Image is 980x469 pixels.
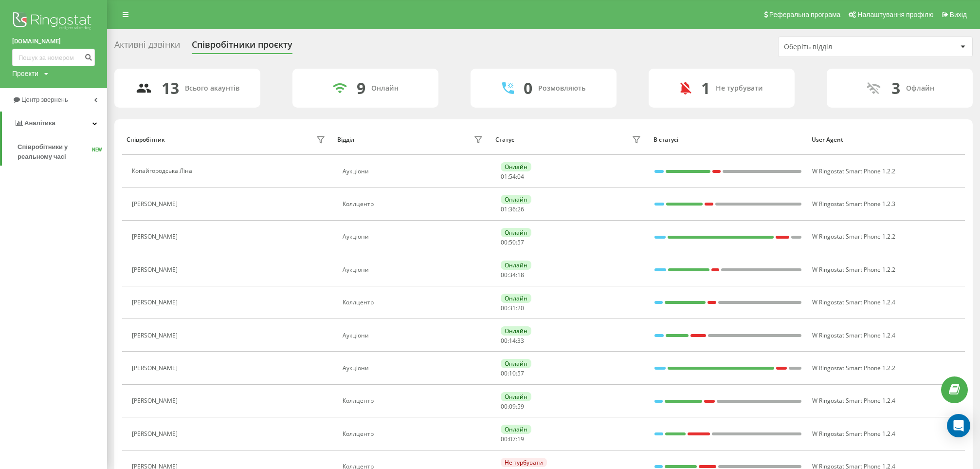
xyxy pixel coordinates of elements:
[501,239,524,246] div: : :
[132,431,180,437] div: [PERSON_NAME]
[501,369,508,377] span: 00
[501,392,531,401] div: Онлайн
[812,167,895,175] span: W Ringostat Smart Phone 1.2.2
[132,365,180,372] div: [PERSON_NAME]
[132,233,180,240] div: [PERSON_NAME]
[12,10,95,34] img: Ringostat logo
[784,43,900,51] div: Оберіть відділ
[509,172,516,181] span: 54
[21,96,68,103] span: Центр звернень
[114,39,180,55] div: Активні дзвінки
[132,397,180,404] div: [PERSON_NAME]
[343,299,486,306] div: Коллцентр
[950,11,967,19] span: Вихід
[716,84,763,93] div: Не турбувати
[12,69,38,78] div: Проекти
[509,205,516,213] span: 36
[947,414,970,437] div: Open Intercom Messenger
[343,397,486,404] div: Коллцентр
[501,425,531,434] div: Онлайн
[501,403,524,410] div: : :
[501,206,524,213] div: : :
[192,39,292,55] div: Співробітники проєкту
[517,369,524,377] span: 57
[501,304,508,312] span: 00
[509,337,516,345] span: 14
[501,228,531,237] div: Онлайн
[812,331,895,339] span: W Ringostat Smart Phone 1.2.4
[2,112,107,135] a: Аналiтика
[812,396,895,405] span: W Ringostat Smart Phone 1.2.4
[517,271,524,279] span: 18
[501,162,531,171] div: Онлайн
[343,431,486,437] div: Коллцентр
[132,299,180,306] div: [PERSON_NAME]
[343,168,486,175] div: Аукціони
[127,136,165,143] div: Співробітник
[132,266,180,273] div: [PERSON_NAME]
[501,436,524,443] div: : :
[132,201,180,207] div: [PERSON_NAME]
[501,458,547,467] div: Не турбувати
[501,261,531,270] div: Онлайн
[185,84,239,93] div: Всього акаунтів
[343,201,486,207] div: Коллцентр
[517,402,524,411] span: 59
[653,136,802,143] div: В статусі
[501,326,531,336] div: Онлайн
[162,79,179,97] div: 13
[812,430,895,438] span: W Ringostat Smart Phone 1.2.4
[812,136,961,143] div: User Agent
[906,84,934,93] div: Офлайн
[812,364,895,372] span: W Ringostat Smart Phone 1.2.2
[517,435,524,443] span: 19
[812,265,895,274] span: W Ringostat Smart Phone 1.2.2
[501,173,524,180] div: : :
[509,304,516,312] span: 31
[501,359,531,368] div: Онлайн
[501,238,508,246] span: 00
[343,266,486,273] div: Аукціони
[501,370,524,377] div: : :
[509,435,516,443] span: 07
[501,205,508,213] span: 01
[517,238,524,246] span: 57
[517,337,524,345] span: 33
[509,271,516,279] span: 34
[517,304,524,312] span: 20
[501,305,524,312] div: : :
[812,298,895,306] span: W Ringostat Smart Phone 1.2.4
[509,402,516,411] span: 09
[132,332,180,339] div: [PERSON_NAME]
[495,136,514,143] div: Статус
[501,272,524,279] div: : :
[812,232,895,241] span: W Ringostat Smart Phone 1.2.2
[501,271,508,279] span: 00
[501,435,508,443] span: 00
[524,79,532,97] div: 0
[337,136,354,143] div: Відділ
[343,365,486,372] div: Аукціони
[812,200,895,208] span: W Ringostat Smart Phone 1.2.3
[132,168,195,174] div: Копайгородська Ліна
[343,233,486,240] div: Аукціони
[12,49,95,66] input: Пошук за номером
[357,79,365,97] div: 9
[501,195,531,204] div: Онлайн
[509,369,516,377] span: 10
[18,138,107,166] a: Співробітники у реальному часіNEW
[538,84,585,93] div: Розмовляють
[12,37,95,46] a: [DOMAIN_NAME]
[501,294,531,303] div: Онлайн
[701,79,710,97] div: 1
[24,119,55,127] span: Аналiтика
[857,11,933,19] span: Налаштування профілю
[517,205,524,213] span: 26
[891,79,900,97] div: 3
[517,172,524,181] span: 04
[501,172,508,181] span: 01
[371,84,399,93] div: Онлайн
[18,142,92,162] span: Співробітники у реальному часі
[769,11,841,19] span: Реферальна програма
[343,332,486,339] div: Аукціони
